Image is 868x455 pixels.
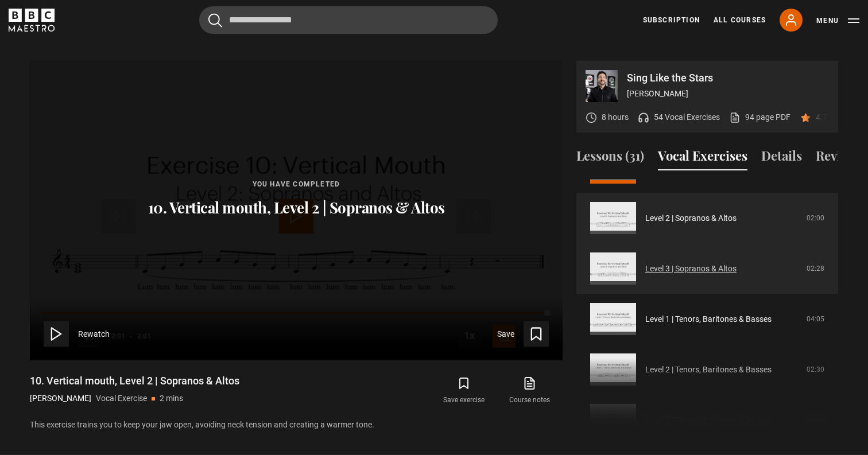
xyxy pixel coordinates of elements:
p: You have completed [148,179,445,189]
button: Vocal Exercises [658,146,747,170]
button: Details [761,146,802,170]
button: Toggle navigation [816,15,859,26]
p: 10. Vertical mouth, Level 2 | Sopranos & Altos [148,199,445,217]
p: [PERSON_NAME] [627,88,829,100]
button: Lessons (31) [576,146,644,170]
a: Level 3 | Sopranos & Altos [645,263,737,275]
p: 8 hours [602,111,629,123]
input: Search [199,6,498,34]
a: All Courses [714,15,766,25]
svg: BBC Maestro [9,9,55,32]
span: Save [497,328,514,340]
span: Rewatch [78,328,110,340]
a: Level 1 | Tenors, Baritones & Basses [645,313,772,325]
a: Subscription [643,15,700,25]
h1: 10. Vertical mouth, Level 2 | Sopranos & Altos [30,374,239,388]
a: Level 2 | Sopranos & Altos [645,212,737,224]
p: 2 mins [160,392,183,405]
p: This exercise trains you to keep your jaw open, avoiding neck tension and creating a warmer tone. [30,419,563,431]
a: Course notes [497,374,563,407]
button: Rewatch [44,321,110,347]
button: Save [497,321,549,347]
button: Save exercise [431,374,497,407]
p: 54 Vocal Exercises [654,111,720,123]
a: 94 page PDF [729,111,790,123]
button: Submit the search query [208,13,222,28]
p: Vocal Exercise [96,392,147,405]
p: Sing Like the Stars [627,73,829,83]
p: [PERSON_NAME] [30,392,91,405]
